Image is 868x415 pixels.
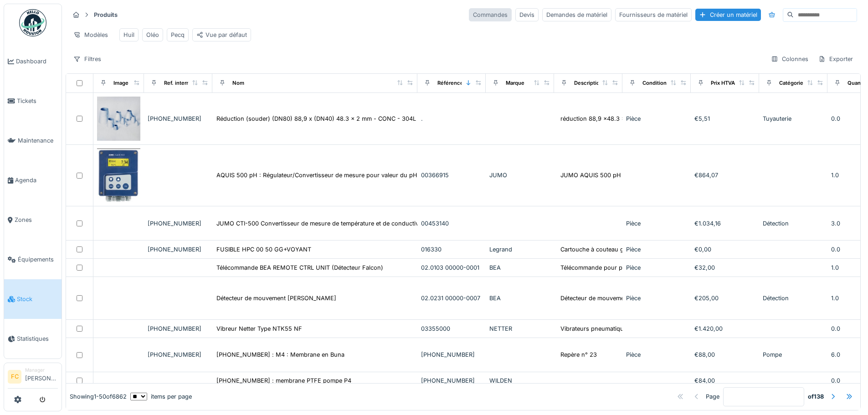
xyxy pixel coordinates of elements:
[814,52,857,66] div: Exporter
[216,114,416,123] div: Réduction (souder) (DN80) 88,9 x (DN40) 48.3 x 2 mm - CONC - 304L
[15,176,58,184] span: Agenda
[232,79,244,87] div: Nom
[148,219,209,228] div: [PHONE_NUMBER]
[17,295,58,303] span: Stock
[506,79,524,87] div: Marque
[694,171,755,179] div: €864,07
[421,294,482,302] div: 02.0231 00000-0007
[694,294,755,302] div: €205,00
[574,79,603,87] div: Description
[421,245,482,254] div: 016330
[560,350,597,359] div: Repère n° 23
[216,376,351,385] div: [PHONE_NUMBER] : membrane PTFE pompe P4
[542,8,611,21] div: Demandes de matériel
[763,350,824,359] div: Pompe
[17,97,58,105] span: Tickets
[216,324,302,333] div: Vibreur Netter Type NTK55 NF
[560,263,708,272] div: Télécommande pour paramétrer le détecteur de mo...
[779,79,803,87] div: Catégorie
[216,219,488,228] div: JUMO CTI-500 Convertisseur de mesure de température et de conductivité/concentration inductif
[70,392,127,401] div: Showing 1 - 50 of 6862
[763,114,824,123] div: Tuyauterie
[515,8,539,21] div: Devis
[694,263,755,272] div: €32,00
[4,160,62,200] a: Agenda
[148,350,209,359] div: [PHONE_NUMBER]
[69,52,105,66] div: Filtres
[216,263,383,272] div: Télécommande BEA REMOTE CTRL UNIT (Détecteur Falcon)
[4,41,62,81] a: Dashboard
[489,245,550,254] div: Legrand
[8,370,21,384] li: FC
[489,294,550,302] div: BEA
[711,79,735,87] div: Prix HTVA
[694,350,755,359] div: €88,00
[626,245,687,254] div: Pièce
[626,294,687,302] div: Pièce
[16,57,58,66] span: Dashboard
[421,376,482,385] div: [PHONE_NUMBER]
[626,263,687,272] div: Pièce
[615,8,692,21] div: Fournisseurs de matériel
[437,79,497,87] div: Référence constructeur
[694,245,755,254] div: €0,00
[560,294,709,302] div: Détecteur de mouvement Falcon pour porte O8/O9 ...
[560,171,709,179] div: JUMO AQUIS 500 pH Régulateur/Convertisseur de ...
[196,31,247,39] div: Vue par défaut
[694,376,755,385] div: €84,00
[626,350,687,359] div: Pièce
[69,28,112,41] div: Modèles
[489,171,550,179] div: JUMO
[18,255,58,264] span: Équipements
[216,294,336,302] div: Détecteur de mouvement [PERSON_NAME]
[421,263,482,272] div: 02.0103 00000-0001
[421,219,482,228] div: 00453140
[4,121,62,160] a: Maintenance
[15,215,58,224] span: Zones
[216,245,311,254] div: FUSIBLE HPC 00 50 GG+VOYANT
[489,263,550,272] div: BEA
[146,31,159,39] div: Oléo
[148,245,209,254] div: [PHONE_NUMBER]
[560,245,702,254] div: Cartouche à couteau gG 50A A voyant taille 00 5...
[4,279,62,319] a: Stock
[695,9,761,21] div: Créer un matériel
[560,114,656,123] div: réduction 88,9 x48.3 x 2 mm inox
[626,219,687,228] div: Pièce
[489,376,550,385] div: WILDEN
[97,149,140,203] img: AQUIS 500 pH : Régulateur/Convertisseur de mesure pour valeur du pH, potentiel redox, concentrati...
[489,324,550,333] div: NETTER
[148,114,209,123] div: [PHONE_NUMBER]
[113,79,128,87] div: Image
[763,294,824,302] div: Détection
[4,81,62,121] a: Tickets
[148,324,209,333] div: [PHONE_NUMBER]
[4,200,62,240] a: Zones
[421,114,482,123] div: .
[4,240,62,279] a: Équipements
[694,114,755,123] div: €5,51
[763,219,824,228] div: Détection
[25,367,58,386] li: [PERSON_NAME]
[421,324,482,333] div: 03355000
[642,79,686,87] div: Conditionnement
[469,8,512,21] div: Commandes
[808,392,824,401] strong: of 138
[97,97,140,141] img: Réduction (souder) (DN80) 88,9 x (DN40) 48.3 x 2 mm - CONC - 304L
[694,219,755,228] div: €1.034,16
[17,334,58,343] span: Statistiques
[626,114,687,123] div: Pièce
[123,31,134,39] div: Huil
[694,324,755,333] div: €1.420,00
[560,324,654,333] div: Vibrateurs pneumatiques à piston
[767,52,812,66] div: Colonnes
[706,392,719,401] div: Page
[4,319,62,359] a: Statistiques
[164,79,193,87] div: Ref. interne
[216,350,344,359] div: [PHONE_NUMBER] : M4 : Membrane en Buna
[130,392,192,401] div: items per page
[8,367,58,389] a: FC Manager[PERSON_NAME]
[421,171,482,179] div: 00366915
[216,171,632,179] div: AQUIS 500 pH : Régulateur/Convertisseur de mesure pour valeur du pH, potentiel redox, concentrati...
[171,31,185,39] div: Pecq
